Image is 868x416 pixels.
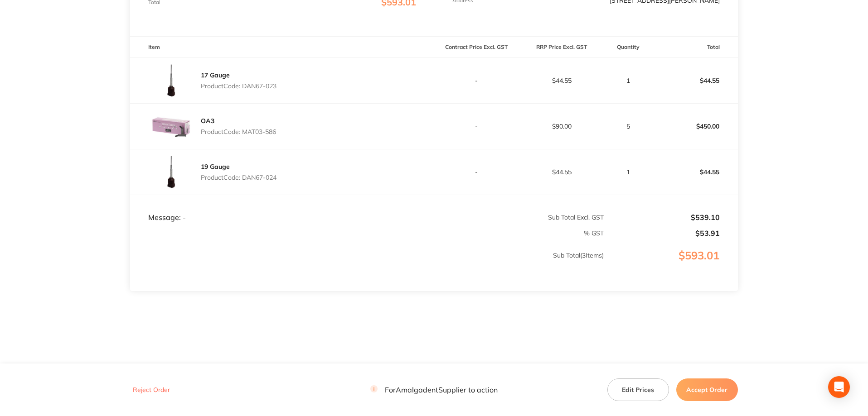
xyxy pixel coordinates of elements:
p: Sub Total ( 3 Items) [131,252,604,277]
p: For Amalgadent Supplier to action [370,385,498,394]
p: $44.55 [519,168,604,176]
p: - [435,123,519,130]
img: enZnb3diOA [148,104,194,149]
p: Sub Total Excl. GST [435,214,604,221]
th: Quantity [604,37,653,58]
p: % GST [131,230,604,237]
p: Product Code: DAN67-024 [201,174,276,181]
button: Edit Prices [607,378,669,401]
a: OA3 [201,117,214,125]
p: $539.10 [605,213,720,221]
div: Open Intercom Messenger [828,376,850,398]
p: $53.91 [605,229,720,237]
th: Total [653,37,738,58]
td: Message: - [130,195,434,222]
th: Contract Price Excl. GST [434,37,519,58]
p: $593.01 [605,249,737,280]
a: 17 Gauge [201,71,230,79]
p: Product Code: MAT03-586 [201,128,276,135]
th: RRP Price Excl. GST [519,37,604,58]
button: Reject Order [130,386,173,394]
p: $44.55 [519,77,604,84]
p: Product Code: DAN67-023 [201,82,276,90]
img: c2tyZ25kNQ [148,149,194,195]
button: Accept Order [676,378,738,401]
p: 5 [605,123,652,130]
p: $44.55 [653,161,737,183]
p: - [435,77,519,84]
img: eXY5YnltOQ [148,58,194,103]
p: $90.00 [519,123,604,130]
p: 1 [605,77,652,84]
p: $450.00 [653,115,737,137]
p: $44.55 [653,70,737,91]
th: Item [130,37,434,58]
a: 19 Gauge [201,163,230,171]
p: - [435,168,519,176]
p: 1 [605,168,652,176]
